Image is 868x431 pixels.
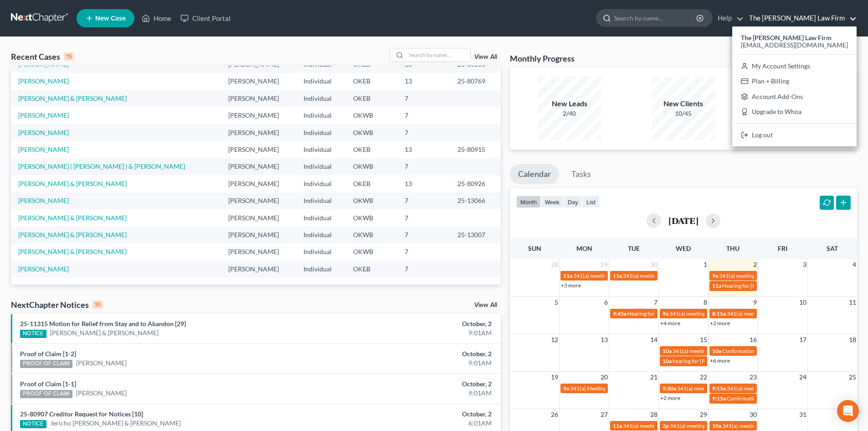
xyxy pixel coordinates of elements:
td: OKEB [346,90,397,107]
span: 11a [613,422,622,429]
div: Open Intercom Messenger [837,400,859,422]
a: 25-11315 Motion for Relief from Stay and to Abandon [29] [20,320,186,327]
td: [PERSON_NAME] [221,141,296,158]
td: 7 [397,158,450,175]
a: Plan + Billing [732,73,857,89]
span: 11a [613,272,622,279]
div: October, 2 [340,379,492,389]
span: 341(a) meeting for [PERSON_NAME] & [PERSON_NAME] [623,422,759,429]
span: 341(a) meeting for [PERSON_NAME] [727,385,815,392]
td: [PERSON_NAME] [221,73,296,90]
div: October, 2 [340,349,492,358]
td: OKWB [346,209,397,226]
td: [PERSON_NAME] [221,244,296,260]
span: 9a [563,385,569,392]
a: [PERSON_NAME] & [PERSON_NAME] [18,180,127,187]
div: 2/40 [538,109,601,118]
a: [PERSON_NAME] [18,145,69,153]
td: OKWB [346,226,397,243]
div: October, 2 [340,410,492,419]
span: 341(a) meeting for [PERSON_NAME] [719,272,807,279]
h3: Monthly Progress [510,53,575,64]
span: 341(a) meeting for [PERSON_NAME] [677,385,765,392]
a: [PERSON_NAME] & [PERSON_NAME] [18,214,127,222]
a: Upgrade to Whoa [732,104,857,120]
span: 9:45a [613,310,627,317]
td: OKWB [346,124,397,141]
td: [PERSON_NAME] [221,90,296,107]
td: 25-13007 [450,226,501,243]
span: 11 [848,297,857,308]
td: Individual [296,244,346,260]
span: 26 [550,409,559,420]
span: 28 [649,409,658,420]
td: Individual [296,158,346,175]
td: 7 [397,260,450,277]
a: [PERSON_NAME] [76,358,127,368]
span: 21 [649,372,658,383]
a: +3 more [561,282,581,289]
td: [PERSON_NAME] [221,209,296,226]
span: 13 [600,334,609,345]
a: Tasks [563,164,599,184]
span: 6 [603,297,609,308]
span: New Case [95,15,126,22]
span: 31 [798,409,807,420]
span: 29 [699,409,708,420]
span: 17 [798,334,807,345]
td: [PERSON_NAME] [221,175,296,192]
td: [PERSON_NAME] [221,158,296,175]
div: October, 2 [340,319,492,328]
div: NOTICE [20,330,46,338]
span: 25 [848,372,857,383]
span: 11a [563,272,572,279]
span: 29 [600,259,609,270]
span: 10a [712,422,721,429]
span: 341(a) meeting for [PERSON_NAME] & [PERSON_NAME] [669,310,806,317]
div: 9:01AM [340,328,492,338]
a: [PERSON_NAME] & [PERSON_NAME] [18,248,127,255]
a: +2 more [710,320,730,327]
td: OKEB [346,175,397,192]
button: month [516,196,541,208]
a: [PERSON_NAME] & [PERSON_NAME] [50,328,159,338]
span: Tue [628,244,640,252]
td: 7 [397,209,450,226]
div: 6:01AM [340,419,492,428]
span: 30 [749,409,758,420]
a: Calendar [510,164,559,184]
span: 341(a) Meeting for [PERSON_NAME] & [PERSON_NAME] [570,385,707,392]
button: day [564,196,582,208]
span: 24 [798,372,807,383]
a: View All [474,302,497,308]
span: 341(a) meeting for [PERSON_NAME] [670,422,758,429]
a: [PERSON_NAME] ( [PERSON_NAME] ) & [PERSON_NAME] [18,162,185,170]
span: 5 [554,297,559,308]
span: 9a [663,310,668,317]
h2: [DATE] [668,216,699,225]
td: 25-80926 [450,175,501,192]
a: Client Portal [176,10,235,26]
a: [PERSON_NAME] [18,265,69,273]
td: Individual [296,260,346,277]
div: 9:01AM [340,389,492,398]
span: [EMAIL_ADDRESS][DOMAIN_NAME] [741,41,848,49]
td: 7 [397,226,450,243]
td: 7 [397,124,450,141]
td: OKEB [346,260,397,277]
div: New Clients [652,99,715,109]
span: Hearing for [PERSON_NAME] & Treasure Brown [627,310,742,317]
td: Individual [296,175,346,192]
td: Individual [296,73,346,90]
span: 9a [712,272,718,279]
td: OKWB [346,158,397,175]
span: 1 [703,259,708,270]
a: Log out [732,127,857,143]
td: Individual [296,141,346,158]
a: 25-80907 Creditor Request for Notices [10] [20,410,143,418]
td: Individual [296,226,346,243]
div: 9:01AM [340,358,492,368]
a: View All [474,54,497,60]
td: OKWB [346,107,397,124]
span: Sat [827,244,838,252]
